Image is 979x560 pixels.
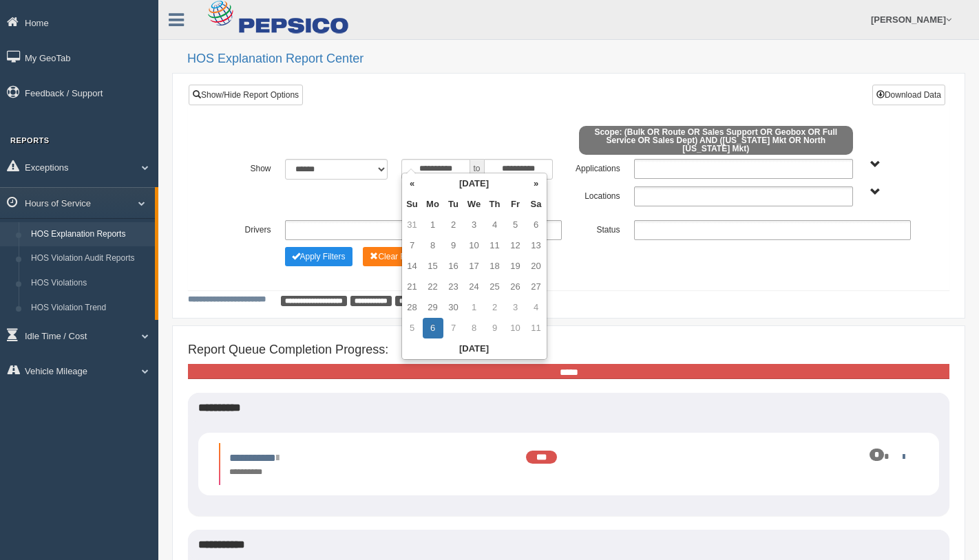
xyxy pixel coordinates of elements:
td: 17 [464,256,485,277]
td: 25 [485,277,505,297]
td: 4 [485,215,505,235]
a: HOS Violation Trend [25,296,155,321]
td: 15 [423,256,443,277]
th: « [402,173,423,194]
label: Status [569,220,627,237]
th: We [464,194,485,215]
td: 24 [464,277,485,297]
td: 11 [526,318,547,338]
td: 26 [505,277,526,297]
label: Applications [569,159,627,175]
td: 6 [423,318,443,338]
td: 2 [443,215,464,235]
td: 10 [505,318,526,338]
span: Scope: (Bulk OR Route OR Sales Support OR Geobox OR Full Service OR Sales Dept) AND ([US_STATE] M... [579,126,853,155]
td: 16 [443,256,464,277]
td: 30 [443,297,464,318]
button: Change Filter Options [285,247,352,266]
label: Locations [569,186,627,203]
th: [DATE] [402,338,547,359]
td: 7 [402,235,423,256]
td: 28 [402,297,423,318]
td: 19 [505,256,526,277]
th: Tu [443,194,464,215]
td: 18 [485,256,505,277]
th: Sa [526,194,547,215]
td: 21 [402,277,423,297]
li: Expand [219,443,918,485]
span: to [470,159,484,180]
td: 5 [402,318,423,338]
td: 12 [505,235,526,256]
td: 14 [402,256,423,277]
td: 27 [526,277,547,297]
td: 9 [485,318,505,338]
td: 13 [526,235,547,256]
a: HOS Violation Audit Reports [25,246,155,271]
td: 7 [443,318,464,338]
td: 20 [526,256,547,277]
button: Change Filter Options [363,247,430,266]
h4: Report Queue Completion Progress: [188,343,949,357]
td: 23 [443,277,464,297]
td: 6 [526,215,547,235]
td: 9 [443,235,464,256]
td: 11 [485,235,505,256]
th: Mo [423,194,443,215]
td: 5 [505,215,526,235]
td: 31 [402,215,423,235]
td: 22 [423,277,443,297]
button: Download Data [872,85,945,105]
a: HOS Explanation Reports [25,222,155,247]
th: [DATE] [423,173,526,194]
label: Drivers [220,220,278,237]
td: 10 [464,235,485,256]
td: 29 [423,297,443,318]
th: Fr [505,194,526,215]
td: 1 [423,215,443,235]
th: Su [402,194,423,215]
td: 8 [423,235,443,256]
td: 1 [464,297,485,318]
th: » [526,173,547,194]
td: 8 [464,318,485,338]
a: HOS Violations [25,271,155,296]
h2: HOS Explanation Report Center [187,52,965,66]
td: 2 [485,297,505,318]
td: 3 [505,297,526,318]
td: 3 [464,215,485,235]
label: Show [220,159,278,175]
a: Show/Hide Report Options [189,85,303,105]
th: Th [485,194,505,215]
td: 4 [526,297,547,318]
